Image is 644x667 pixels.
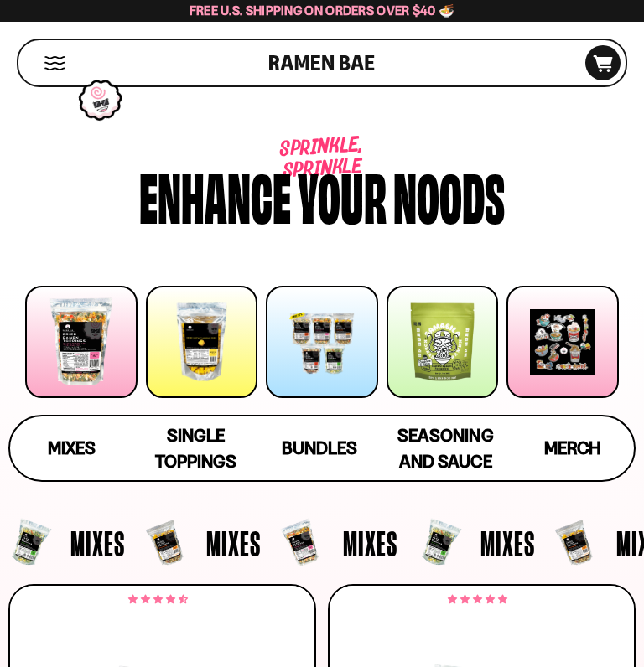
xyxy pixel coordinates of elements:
span: 4.68 stars [128,597,188,603]
a: Single Toppings [133,416,257,480]
span: 4.76 stars [448,597,507,603]
span: Single Toppings [155,425,236,472]
span: Mixes [48,437,96,458]
div: Enhance [139,166,291,225]
a: Mixes [10,416,133,480]
div: your [298,166,387,225]
span: Merch [544,437,600,458]
div: noods [393,166,505,225]
a: Bundles [257,416,381,480]
span: Mixes [206,525,261,561]
span: Mixes [70,525,125,561]
span: Mixes [480,525,535,561]
a: Merch [511,416,634,480]
span: Seasoning and Sauce [397,425,493,472]
a: Seasoning and Sauce [381,416,510,480]
span: Free U.S. Shipping on Orders over $40 🍜 [190,3,455,18]
span: Bundles [282,437,357,458]
span: Mixes [343,525,397,561]
button: Mobile Menu Trigger [44,56,66,70]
